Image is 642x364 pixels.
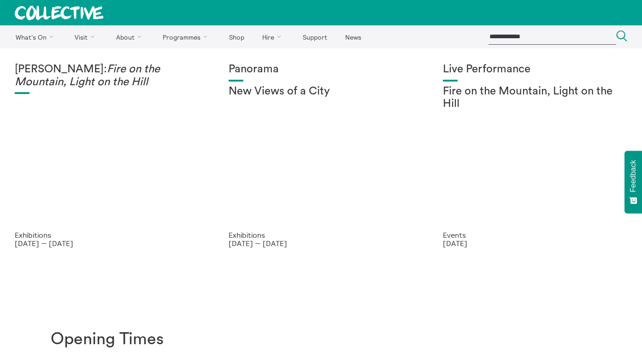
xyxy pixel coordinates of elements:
[443,239,627,247] p: [DATE]
[624,151,642,213] button: Feedback - Show survey
[229,85,413,98] h2: New Views of a City
[221,25,252,48] a: Shop
[629,160,637,192] span: Feedback
[443,63,627,76] h1: Live Performance
[229,239,413,247] p: [DATE] — [DATE]
[214,48,428,262] a: Collective Panorama June 2025 small file 8 Panorama New Views of a City Exhibitions [DATE] — [DATE]
[15,64,160,88] em: Fire on the Mountain, Light on the Hill
[229,63,413,76] h1: Panorama
[67,25,106,48] a: Visit
[7,25,65,48] a: What's On
[254,25,293,48] a: Hire
[51,330,164,349] h1: Opening Times
[15,231,199,239] p: Exhibitions
[443,231,627,239] p: Events
[443,85,627,111] h2: Fire on the Mountain, Light on the Hill
[15,239,199,247] p: [DATE] — [DATE]
[294,25,335,48] a: Support
[337,25,369,48] a: News
[229,231,413,239] p: Exhibitions
[108,25,153,48] a: About
[15,63,199,88] h1: [PERSON_NAME]:
[428,48,642,262] a: Photo: Eoin Carey Live Performance Fire on the Mountain, Light on the Hill Events [DATE]
[155,25,219,48] a: Programmes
